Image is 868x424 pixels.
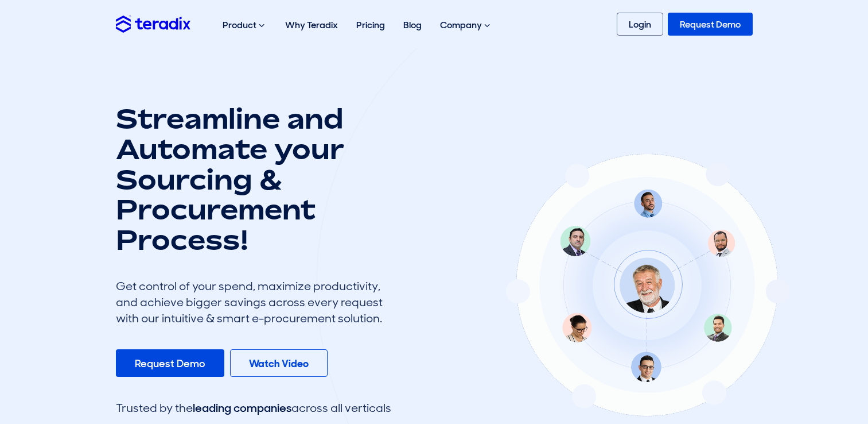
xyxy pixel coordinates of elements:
[213,7,276,44] div: Product
[431,7,501,44] div: Company
[193,400,291,415] span: leading companies
[617,13,663,36] a: Login
[116,16,190,32] img: Teradix logo
[276,7,347,43] a: Why Teradix
[230,349,328,377] a: Watch Video
[116,349,224,377] a: Request Demo
[668,13,753,36] a: Request Demo
[116,278,391,326] div: Get control of your spend, maximize productivity, and achieve bigger savings across every request...
[394,7,431,43] a: Blog
[116,400,391,416] div: Trusted by the across all verticals
[116,103,391,255] h1: Streamline and Automate your Sourcing & Procurement Process!
[347,7,394,43] a: Pricing
[249,357,309,371] b: Watch Video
